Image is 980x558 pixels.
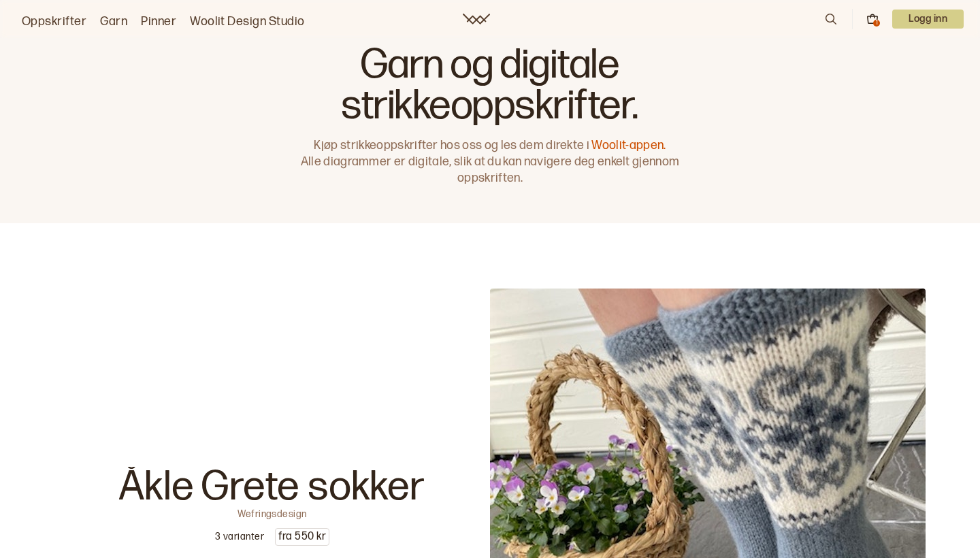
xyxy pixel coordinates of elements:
a: Oppskrifter [22,12,86,31]
a: Woolit Design Studio [190,12,305,31]
p: 3 varianter [215,530,264,544]
a: Pinner [141,12,176,31]
p: Logg inn [892,10,964,29]
button: 1 [866,13,879,25]
p: fra 550 kr [276,529,329,545]
button: User dropdown [892,10,964,29]
a: Garn [100,12,127,31]
a: Woolit [463,14,490,24]
h1: Garn og digitale strikkeoppskrifter. [294,45,686,127]
a: Woolit-appen. [591,138,666,152]
p: Åkle Grete sokker [119,467,425,508]
div: 1 [873,20,880,27]
p: Wefringsdesign [238,508,307,517]
p: Kjøp strikkeoppskrifter hos oss og les dem direkte i Alle diagrammer er digitale, slik at du kan ... [294,137,686,186]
